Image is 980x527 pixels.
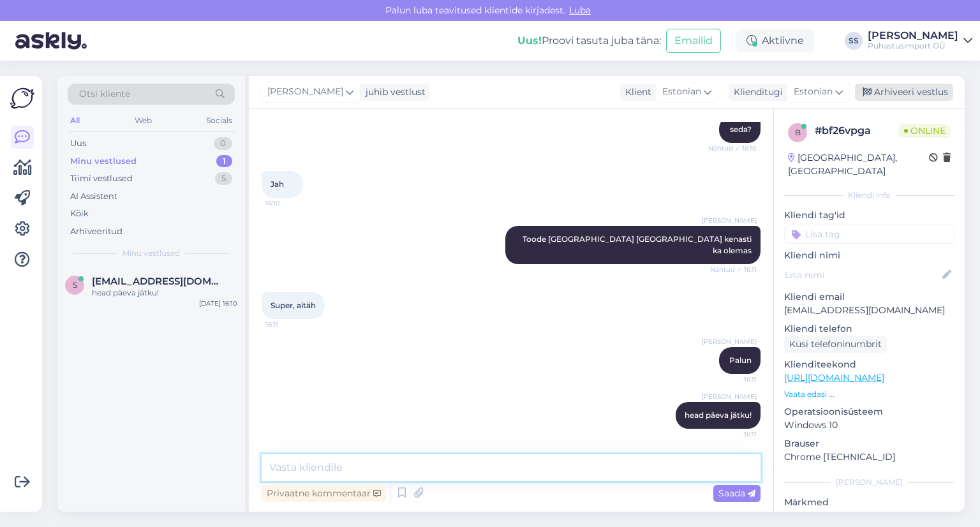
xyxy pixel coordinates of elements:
[523,234,754,255] span: Toode [GEOGRAPHIC_DATA] [GEOGRAPHIC_DATA] kenasti ka olemas
[736,29,814,52] div: Aktiivne
[70,190,117,203] div: AI Assistent
[784,477,954,488] div: [PERSON_NAME]
[565,4,595,16] span: Luba
[70,172,133,185] div: Tiimi vestlused
[785,268,940,282] input: Lisa nimi
[68,112,82,129] div: All
[784,405,954,419] p: Operatsioonisüsteem
[784,249,954,262] p: Kliendi nimi
[262,485,386,502] div: Privaatne kommentaar
[868,31,972,51] a: [PERSON_NAME]Puhastusimport OÜ
[70,137,86,150] div: Uus
[709,265,757,274] span: Nähtud ✓ 16:11
[784,336,887,353] div: Küsi telefoninumbrit
[702,337,757,346] span: [PERSON_NAME]
[70,225,122,238] div: Arhiveeritud
[271,301,316,310] span: Super, aitäh
[216,155,232,168] div: 1
[784,496,954,509] p: Märkmed
[92,287,237,299] div: head päeva jätku!
[265,198,313,208] span: 16:10
[815,123,899,138] div: # bf26vpga
[718,487,755,499] span: Saada
[360,85,426,99] div: juhib vestlust
[784,389,954,400] p: Vaata edasi ...
[685,410,752,420] span: head päeva jätku!
[271,179,284,189] span: Jah
[784,358,954,371] p: Klienditeekond
[73,280,77,290] span: s
[265,320,313,329] span: 16:11
[709,429,757,439] span: 16:11
[784,419,954,432] p: Windows 10
[702,392,757,401] span: [PERSON_NAME]
[620,85,651,99] div: Klient
[899,124,951,138] span: Online
[794,85,833,99] span: Estonian
[708,144,757,153] span: Nähtud ✓ 16:10
[10,86,34,110] img: Askly Logo
[788,151,929,178] div: [GEOGRAPHIC_DATA], [GEOGRAPHIC_DATA]
[79,87,130,101] span: Otsi kliente
[784,225,954,244] input: Lisa tag
[855,84,953,101] div: Arhiveeri vestlus
[122,248,180,259] span: Minu vestlused
[784,189,954,201] div: Kliendi info
[702,216,757,225] span: [PERSON_NAME]
[784,304,954,317] p: [EMAIL_ADDRESS][DOMAIN_NAME]
[70,155,137,168] div: Minu vestlused
[730,124,752,134] span: seda?
[784,450,954,464] p: Chrome [TECHNICAL_ID]
[517,34,542,47] b: Uus!
[517,33,661,48] div: Proovi tasuta juba täna:
[267,85,343,99] span: [PERSON_NAME]
[92,276,225,287] span: silla5siisti@gmail.com
[868,41,958,51] div: Puhastusimport OÜ
[132,112,154,129] div: Web
[784,322,954,336] p: Kliendi telefon
[729,355,752,365] span: Palun
[868,31,958,41] div: [PERSON_NAME]
[709,375,757,384] span: 16:11
[666,29,721,53] button: Emailid
[845,32,863,50] div: SS
[795,128,801,137] span: b
[784,372,884,383] a: [URL][DOMAIN_NAME]
[729,85,783,99] div: Klienditugi
[215,172,232,185] div: 5
[784,437,954,450] p: Brauser
[784,290,954,304] p: Kliendi email
[214,137,232,150] div: 0
[784,209,954,222] p: Kliendi tag'id
[204,112,235,129] div: Socials
[199,299,237,308] div: [DATE] 16:10
[70,207,89,220] div: Kõik
[662,85,701,99] span: Estonian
